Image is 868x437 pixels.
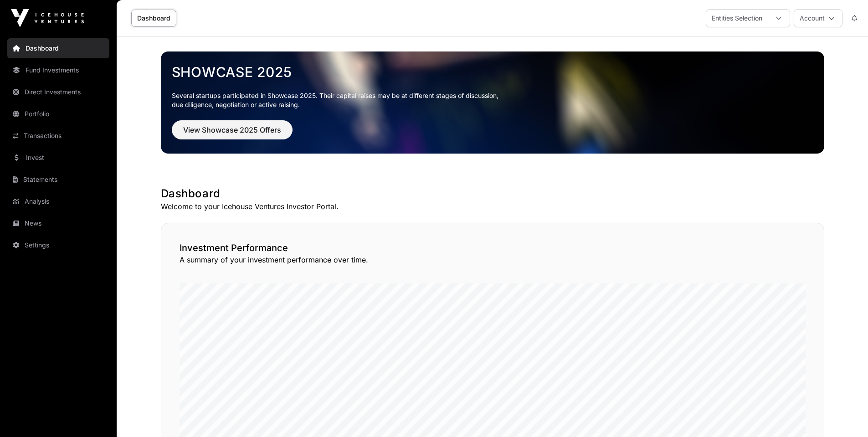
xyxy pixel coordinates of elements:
a: Dashboard [7,38,109,58]
a: Dashboard [131,10,176,27]
button: Account [794,9,842,27]
a: News [7,213,109,233]
p: Several startups participated in Showcase 2025. Their capital raises may be at different stages o... [172,91,813,109]
a: Settings [7,235,109,255]
a: Statements [7,170,109,190]
a: Analysis [7,191,109,211]
a: Transactions [7,126,109,146]
div: Entities Selection [706,10,768,27]
a: Showcase 2025 [172,64,813,80]
a: Direct Investments [7,82,109,102]
a: Fund Investments [7,60,109,80]
h2: Investment Performance [180,242,806,254]
a: Portfolio [7,104,109,124]
h1: Dashboard [161,186,824,201]
button: View Showcase 2025 Offers [172,120,293,139]
img: Showcase 2025 [161,51,824,154]
span: View Showcase 2025 Offers [183,124,281,135]
p: A summary of your investment performance over time. [180,254,806,265]
a: View Showcase 2025 Offers [172,129,293,139]
p: Welcome to your Icehouse Ventures Investor Portal. [161,201,824,212]
img: Icehouse Ventures Logo [11,9,84,27]
a: Invest [7,148,109,168]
